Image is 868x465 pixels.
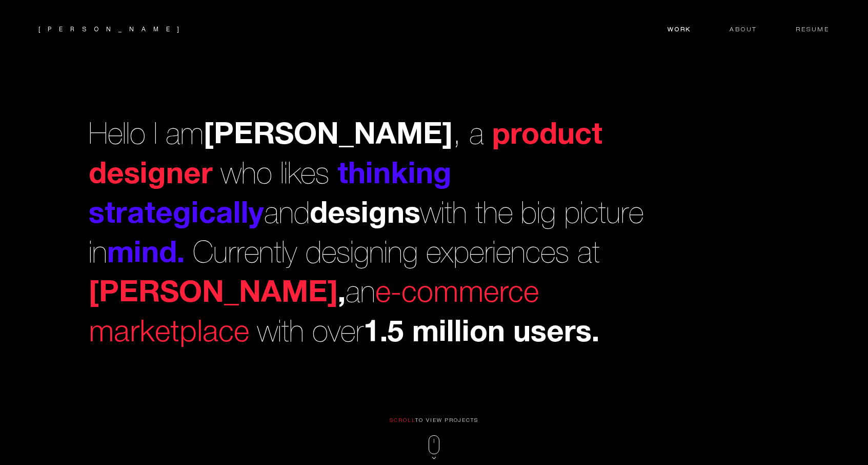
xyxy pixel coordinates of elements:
a: [PERSON_NAME] [38,27,187,33]
span: mind. [107,241,185,268]
span: Work [668,27,691,35]
span: who likes [221,162,329,188]
span: [PERSON_NAME] [89,281,338,307]
span: About [730,27,757,35]
span: designs [310,202,420,228]
span: , 1.5 million users. [89,241,600,347]
a: Resume [777,24,830,33]
span: a [469,123,484,149]
span: Hello I am [89,123,453,149]
span: , [89,123,461,149]
span: SCROLL [390,418,415,423]
a: About [711,24,777,33]
img: mouse [429,435,439,459]
span: Resume [796,27,830,35]
span: Currently designing experiences at [193,241,600,267]
span: an [346,281,375,307]
span: TO VIEW PROJECTS [415,418,479,423]
span: and with the big picture in [89,202,643,267]
span: with over [257,320,364,346]
a: Work [668,24,711,33]
span: [PERSON_NAME] [204,123,453,149]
